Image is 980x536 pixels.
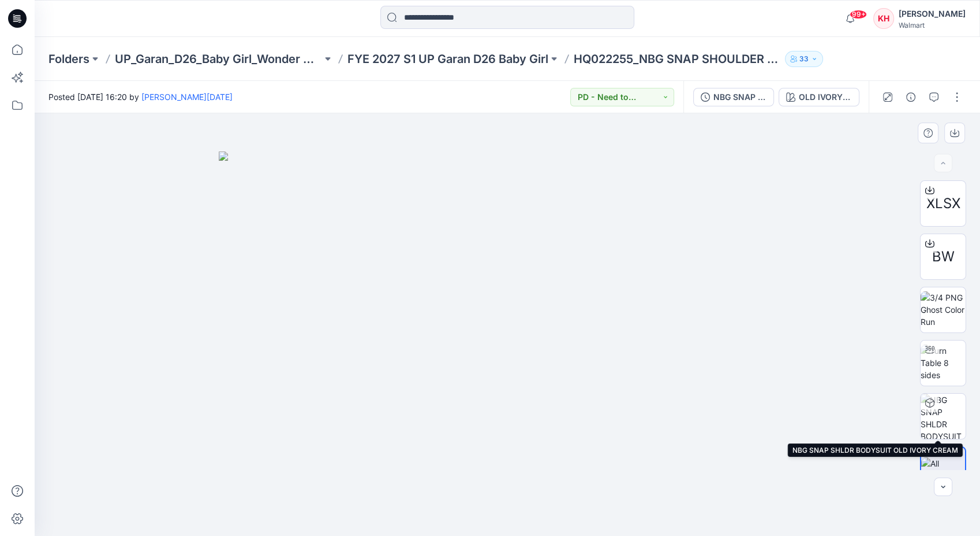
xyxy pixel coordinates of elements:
p: HQ022255_NBG SNAP SHOULDER BODYSUIT [574,51,781,67]
div: OLD IVORY CREAM [799,91,852,103]
span: 99+ [850,10,867,19]
a: FYE 2027 S1 UP Garan D26 Baby Girl [347,51,548,67]
button: NBG SNAP SHLDR BODYSUIT [693,88,774,106]
img: All colorways [921,457,965,482]
button: OLD IVORY CREAM [779,88,859,106]
img: 3/4 PNG Ghost Color Run [921,291,966,328]
div: [PERSON_NAME] [899,7,966,21]
span: XLSX [926,193,960,214]
a: UP_Garan_D26_Baby Girl_Wonder Nation [115,51,322,67]
button: Details [902,88,920,106]
span: BW [932,246,955,267]
div: Walmart [899,21,966,29]
a: Folders [48,51,89,67]
a: [PERSON_NAME][DATE] [141,92,233,102]
button: 33 [785,51,823,67]
img: NBG SNAP SHLDR BODYSUIT OLD IVORY CREAM [921,394,966,439]
img: Turn Table 8 sides [921,345,966,381]
span: Posted [DATE] 16:20 by [48,91,233,103]
div: NBG SNAP SHLDR BODYSUIT [713,91,766,103]
p: 33 [799,53,809,65]
div: KH [873,8,894,29]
